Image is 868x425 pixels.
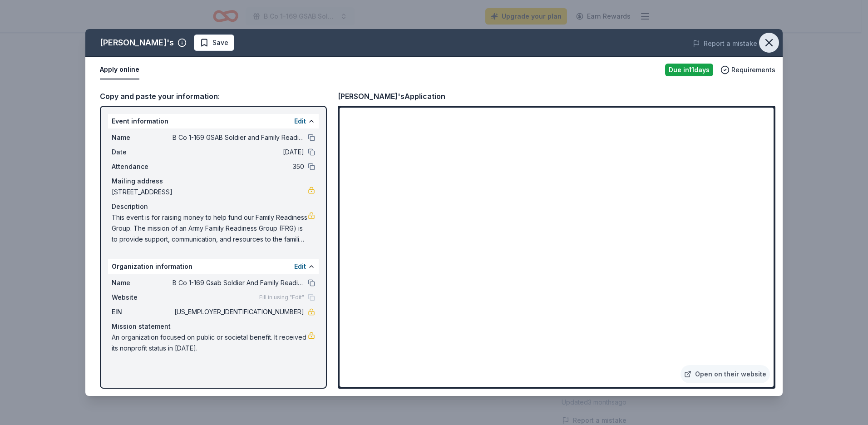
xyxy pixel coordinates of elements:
[112,332,308,354] span: An organization focused on public or societal benefit. It received its nonprofit status in [DATE].
[112,187,308,198] span: [STREET_ADDRESS]
[259,294,304,301] span: Fill in using "Edit"
[194,35,234,51] button: Save
[100,90,327,102] div: Copy and paste your information:
[112,201,315,212] div: Description
[100,35,174,50] div: [PERSON_NAME]'s
[112,132,173,143] span: Name
[108,259,319,274] div: Organization information
[112,161,173,172] span: Attendance
[173,132,304,143] span: B Co 1-169 GSAB Soldier and Family Readiness [DATE]
[112,306,173,317] span: EIN
[720,64,775,75] button: Requirements
[108,114,319,128] div: Event information
[112,176,315,187] div: Mailing address
[173,147,304,158] span: [DATE]
[665,64,713,76] div: Due in 11 days
[173,277,304,288] span: B Co 1-169 Gsab Soldier And Family Readiness Group
[173,161,304,172] span: 350
[112,212,308,245] span: This event is for raising money to help fund our Family Readiness Group. The mission of an Army F...
[338,90,445,102] div: [PERSON_NAME]'s Application
[212,37,228,48] span: Save
[693,38,757,49] button: Report a mistake
[173,306,304,317] span: [US_EMPLOYER_IDENTIFICATION_NUMBER]
[112,147,173,158] span: Date
[681,365,770,383] a: Open on their website
[100,60,139,79] button: Apply online
[731,64,775,75] span: Requirements
[294,116,306,127] button: Edit
[112,292,173,303] span: Website
[112,277,173,288] span: Name
[112,321,315,332] div: Mission statement
[294,261,306,272] button: Edit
